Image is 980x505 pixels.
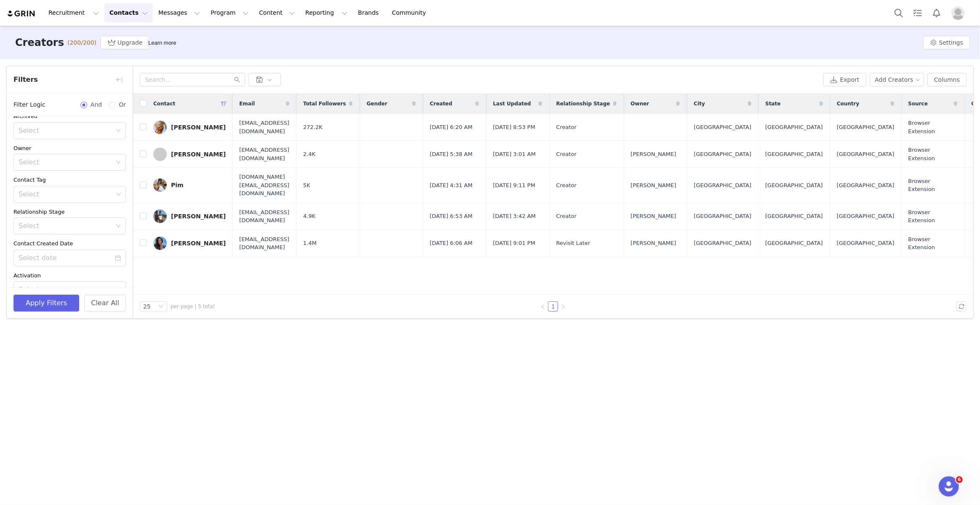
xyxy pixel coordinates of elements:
i: icon: search [234,77,240,83]
span: [PERSON_NAME] [631,239,676,247]
span: Owner [631,100,649,107]
button: Notifications [927,3,946,22]
span: Browser Extension [908,208,958,225]
button: Upgrade [101,36,150,49]
img: 07dd06d1-656a-4399-8dd7-ec4475cfe8c2.jpg [153,236,167,250]
input: Search... [140,73,245,86]
span: [DATE] 3:01 AM [493,150,536,158]
span: 1.4M [303,239,317,247]
span: [DATE] 5:38 AM [430,150,473,158]
div: Pim [171,182,184,188]
span: Creator [556,123,577,132]
button: Messages [153,3,205,22]
input: Select date [13,250,126,266]
div: Select [19,158,112,167]
img: 9696366b-0ae4-4d94-9def-b8bd1b2629f4.jpg [153,210,167,223]
span: Gender [367,100,387,107]
div: Select [19,222,112,230]
span: Filters [13,75,38,85]
i: icon: calendar [115,255,121,261]
span: [DATE] 6:20 AM [430,123,473,132]
span: [GEOGRAPHIC_DATA] [765,212,823,220]
span: Total Followers [303,100,346,107]
span: State [765,100,780,107]
li: Previous Page [538,301,548,312]
img: f89c34ef-9268-4811-bec1-cba474b9a1ff.jpg [153,121,167,134]
i: icon: down [116,192,121,198]
button: Apply Filters [13,295,79,312]
div: Archived [13,112,126,121]
span: Browser Extension [908,146,958,162]
span: Creator [556,181,577,190]
div: Select [19,285,113,294]
div: [PERSON_NAME] [171,240,226,247]
a: [PERSON_NAME] [153,236,226,250]
span: [GEOGRAPHIC_DATA] [694,212,752,220]
span: 4.9K [303,212,315,220]
span: [GEOGRAPHIC_DATA] [765,181,823,190]
span: [DATE] 9:01 PM [493,239,535,247]
span: City [694,100,705,107]
img: bc46f573-a53a-42cc-98ae-c9d416c8e919--s.jpg [153,178,167,192]
button: Export [823,73,866,86]
span: [DATE] 9:11 PM [493,181,535,190]
button: Search [889,3,908,22]
span: Relationship Stage [556,100,610,107]
span: [GEOGRAPHIC_DATA] [694,181,752,190]
span: (200/200) [67,38,96,47]
i: icon: down [158,304,163,310]
div: Tooltip anchor [147,39,178,47]
i: icon: down [116,287,121,293]
span: [GEOGRAPHIC_DATA] [765,239,823,247]
span: [DATE] 4:31 AM [430,181,473,190]
span: [EMAIL_ADDRESS][DOMAIN_NAME] [239,119,289,135]
div: [PERSON_NAME] [171,151,226,158]
span: Creator [556,212,577,220]
span: Contact [153,100,175,107]
span: [PERSON_NAME] [631,181,676,190]
a: Pim [153,178,226,192]
span: Email [239,100,255,107]
button: Clear All [84,295,126,312]
span: 272.2K [303,123,323,132]
a: Tasks [908,3,927,22]
span: Browser Extension [908,177,958,193]
div: Contact Created Date [13,239,126,248]
span: [DATE] 3:42 AM [493,212,536,220]
span: [GEOGRAPHIC_DATA] [837,212,895,220]
span: Created [430,100,452,107]
span: 5K [303,181,310,190]
button: Content [254,3,300,22]
span: Browser Extension [908,235,958,252]
span: [GEOGRAPHIC_DATA] [837,123,895,132]
span: [EMAIL_ADDRESS][DOMAIN_NAME] [239,208,289,225]
span: [DATE] 6:53 AM [430,212,473,220]
img: grin logo [7,10,36,18]
span: Or [115,100,126,109]
span: [GEOGRAPHIC_DATA] [837,181,895,190]
span: [GEOGRAPHIC_DATA] [694,150,752,158]
div: 25 [143,302,151,311]
span: [DOMAIN_NAME][EMAIL_ADDRESS][DOMAIN_NAME] [239,173,289,198]
h3: Creators [15,35,64,50]
div: [PERSON_NAME] [171,124,226,131]
button: Contacts [104,3,153,22]
a: [PERSON_NAME] [153,121,226,134]
a: [PERSON_NAME] [153,210,226,223]
div: Activation [13,271,126,280]
a: 1 [548,302,558,311]
a: Brands [353,3,386,22]
span: [EMAIL_ADDRESS][DOMAIN_NAME] [239,235,289,252]
span: [GEOGRAPHIC_DATA] [837,239,895,247]
iframe: Intercom live chat [939,476,959,497]
span: Filter Logic [13,100,45,109]
span: Creator [556,150,577,158]
span: [DATE] 8:53 PM [493,123,535,132]
span: Revisit Later [556,239,590,247]
span: [GEOGRAPHIC_DATA] [694,239,752,247]
a: [PERSON_NAME] [153,148,226,161]
i: icon: down [116,223,121,229]
button: Program [206,3,254,22]
span: 6 [956,476,963,483]
button: Add Creators [870,73,924,86]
